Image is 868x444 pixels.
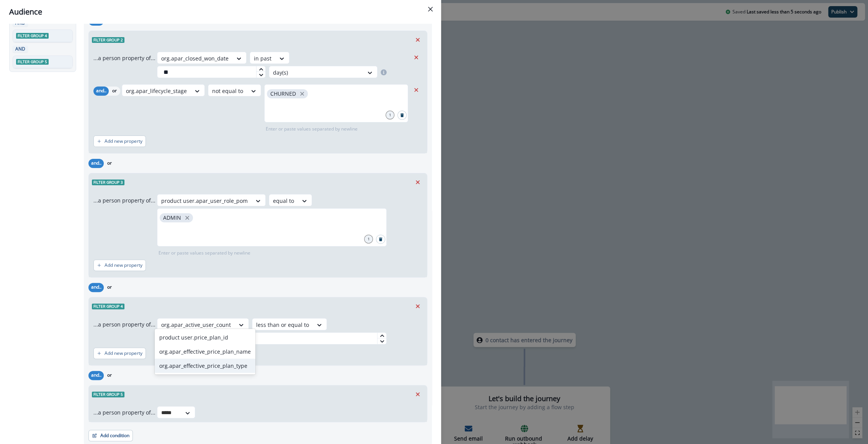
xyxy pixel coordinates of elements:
[88,159,104,168] button: and..
[104,159,115,168] button: or
[88,430,133,441] button: Add condition
[93,348,146,359] button: Add new property
[93,320,155,328] p: ...a person property of...
[157,250,252,256] p: Enter or paste values separated by newline
[93,135,146,147] button: Add new property
[105,263,142,268] p: Add new property
[412,176,424,188] button: Remove
[92,180,124,185] span: Filter group 3
[104,371,115,380] button: or
[14,46,26,52] p: AND
[264,126,359,132] p: Enter or paste values separated by newline
[364,235,373,243] div: 1
[92,304,124,309] span: Filter group 4
[155,330,255,344] div: product user.price_plan_id
[183,214,191,222] button: close
[16,59,49,65] span: Filter group 5
[412,300,424,312] button: Remove
[298,90,306,98] button: close
[9,6,432,18] div: Audience
[424,3,436,15] button: Close
[93,408,155,416] p: ...a person property of...
[155,359,255,373] div: org.apar_effective_price_plan_type
[88,283,104,292] button: and..
[88,371,104,380] button: and..
[410,84,422,96] button: Remove
[93,87,109,96] button: and..
[270,91,296,97] p: CHURNED
[410,52,422,63] button: Remove
[376,235,385,244] button: Search
[104,283,115,292] button: or
[92,392,124,397] span: Filter group 5
[155,344,255,359] div: org.apar_effective_price_plan_name
[109,87,120,96] button: or
[93,54,155,62] p: ...a person property of...
[412,34,424,46] button: Remove
[105,351,142,356] p: Add new property
[105,139,142,144] p: Add new property
[386,111,394,119] div: 1
[16,33,49,39] span: Filter group 4
[412,388,424,400] button: Remove
[397,111,407,120] button: Search
[93,260,146,271] button: Add new property
[93,196,155,204] p: ...a person property of...
[163,215,181,221] p: ADMIN
[92,37,124,43] span: Filter group 2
